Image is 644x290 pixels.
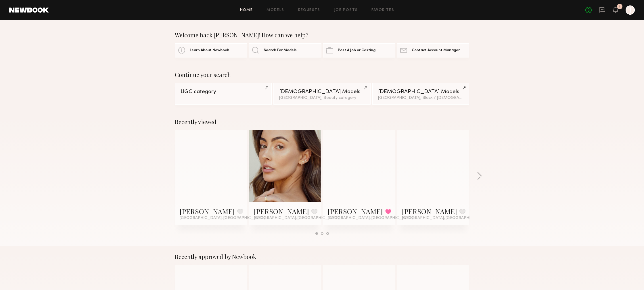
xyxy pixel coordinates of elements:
[254,207,309,216] a: [PERSON_NAME]
[334,8,358,12] a: Job Posts
[249,43,321,57] a: Search For Models
[180,216,265,220] span: [GEOGRAPHIC_DATA], [GEOGRAPHIC_DATA]
[175,253,469,260] div: Recently approved by Newbook
[279,96,365,100] div: [GEOGRAPHIC_DATA], Beauty category
[338,49,375,52] span: Post A Job or Casting
[412,49,460,52] span: Contact Account Manager
[372,83,469,105] a: [DEMOGRAPHIC_DATA] Models[GEOGRAPHIC_DATA], Black / [DEMOGRAPHIC_DATA]
[626,5,635,15] a: J
[619,5,620,8] div: 1
[328,216,413,220] span: [GEOGRAPHIC_DATA], [GEOGRAPHIC_DATA]
[181,89,266,95] div: UGC category
[190,49,229,52] span: Learn About Newbook
[397,43,469,57] a: Contact Account Manager
[175,71,469,78] div: Continue your search
[323,43,395,57] a: Post A Job or Casting
[175,118,469,125] div: Recently viewed
[371,8,394,12] a: Favorites
[180,207,235,216] a: [PERSON_NAME]
[267,8,284,12] a: Models
[378,96,463,100] div: [GEOGRAPHIC_DATA], Black / [DEMOGRAPHIC_DATA]
[298,8,320,12] a: Requests
[264,49,297,52] span: Search For Models
[175,43,247,57] a: Learn About Newbook
[175,83,272,105] a: UGC category
[328,207,383,216] a: [PERSON_NAME]
[402,207,457,216] a: [PERSON_NAME]
[254,216,340,220] span: [GEOGRAPHIC_DATA], [GEOGRAPHIC_DATA]
[378,89,463,95] div: [DEMOGRAPHIC_DATA] Models
[402,216,488,220] span: [GEOGRAPHIC_DATA], [GEOGRAPHIC_DATA]
[175,32,469,39] div: Welcome back [PERSON_NAME]! How can we help?
[240,8,253,12] a: Home
[279,89,365,95] div: [DEMOGRAPHIC_DATA] Models
[273,83,370,105] a: [DEMOGRAPHIC_DATA] Models[GEOGRAPHIC_DATA], Beauty category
